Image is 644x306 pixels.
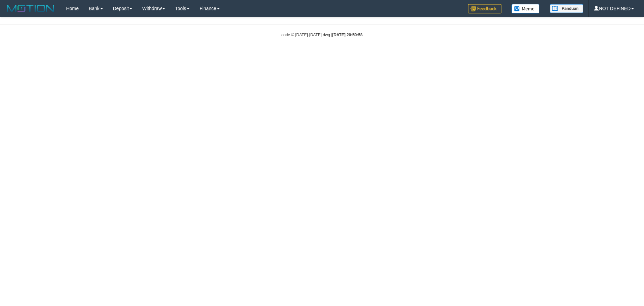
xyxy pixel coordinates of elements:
img: Button%20Memo.svg [512,4,540,13]
img: panduan.png [550,4,583,13]
img: MOTION_logo.png [5,3,56,13]
strong: [DATE] 20:50:58 [332,33,363,37]
img: Feedback.jpg [468,4,501,13]
small: code © [DATE]-[DATE] dwg | [281,33,363,37]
